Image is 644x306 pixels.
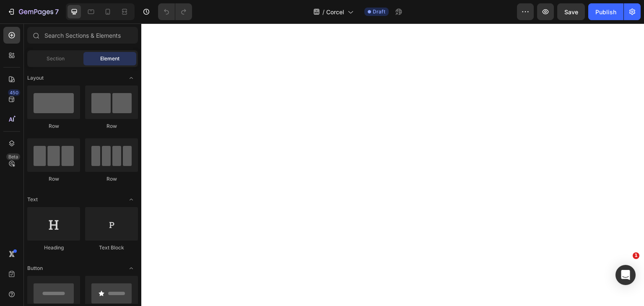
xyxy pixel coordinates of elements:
[27,265,43,272] span: Button
[615,265,636,285] div: Open Intercom Messenger
[125,193,138,206] span: Toggle open
[158,3,192,20] div: Undo/Redo
[8,89,20,96] div: 450
[85,175,138,183] div: Row
[326,8,344,16] span: Corcel
[125,71,138,85] span: Toggle open
[27,244,80,252] div: Heading
[373,8,385,16] span: Draft
[125,262,138,275] span: Toggle open
[27,175,80,183] div: Row
[27,74,44,82] span: Layout
[595,8,616,16] div: Publish
[564,8,578,16] span: Save
[27,122,80,130] div: Row
[85,122,138,130] div: Row
[6,153,20,160] div: Beta
[27,196,38,203] span: Text
[322,8,325,16] span: /
[557,3,585,20] button: Save
[100,55,119,62] span: Element
[47,55,65,62] span: Section
[633,252,639,259] span: 1
[141,23,644,306] iframe: Design area
[85,244,138,252] div: Text Block
[3,3,62,20] button: 7
[588,3,623,20] button: Publish
[55,7,59,17] p: 7
[27,27,138,44] input: Search Sections & Elements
